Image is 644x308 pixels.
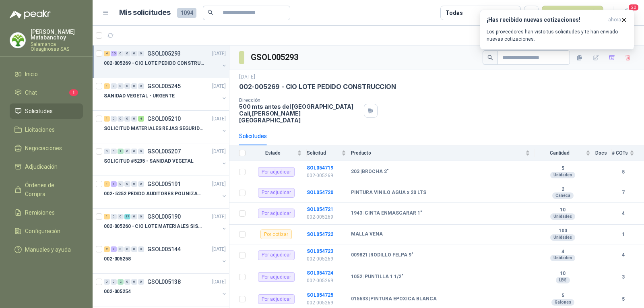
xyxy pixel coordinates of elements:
[612,231,634,238] b: 1
[10,103,83,119] a: Solicitudes
[118,51,124,56] div: 0
[258,209,295,218] div: Por adjudicar
[104,149,110,154] div: 0
[131,279,137,285] div: 0
[104,214,110,219] div: 1
[307,270,333,276] a: SOL054724
[307,145,351,161] th: Solicitud
[212,148,226,155] p: [DATE]
[542,6,603,20] button: Nueva solicitud
[480,10,634,50] button: ¡Has recibido nuevas cotizaciones!ahora Los proveedores han visto tus solicitudes y te han enviad...
[25,162,58,171] span: Adjudicación
[10,159,83,174] a: Adjudicación
[131,246,137,252] div: 0
[118,83,124,89] div: 0
[104,244,227,270] a: 2 7 0 0 0 0 GSOL005144[DATE] 002-005258
[10,178,83,202] a: Órdenes de Compra
[138,116,144,122] div: 4
[131,181,137,187] div: 0
[307,232,333,237] a: SOL054722
[104,179,227,205] a: 1 1 0 0 0 0 GSOL005191[DATE] 002- 5252 PEDIDO AUDITORES POLINIZACIÓN
[212,180,226,188] p: [DATE]
[25,227,60,236] span: Configuración
[147,116,181,122] p: GSOL005210
[307,150,340,156] span: Solicitud
[250,145,307,161] th: Estado
[208,10,213,15] span: search
[104,60,204,67] p: 002-005269 - CIO LOTE PEDIDO CONSTRUCCION
[104,212,227,238] a: 1 0 0 17 0 0 GSOL005190[DATE] 002-005260 - CIO LOTE MATERIALES SISTEMA HIDRAULIC
[535,293,590,299] b: 5
[446,8,462,17] div: Todas
[124,149,130,154] div: 0
[535,186,590,193] b: 2
[138,181,144,187] div: 0
[10,223,83,239] a: Configuración
[258,188,295,198] div: Por adjudicar
[307,213,346,221] p: 002-005269
[351,296,437,302] b: 015633 | PINTURA EPOXICA BLANCA
[138,246,144,252] div: 0
[124,116,130,122] div: 0
[25,144,62,153] span: Negociaciones
[351,231,383,238] b: MALLA VENA
[351,210,422,217] b: 1943 | CINTA ENMASCARAR 1"
[119,7,171,19] h1: Mis solicitudes
[104,190,204,198] p: 002- 5252 PEDIDO AUDITORES POLINIZACIÓN
[212,50,226,58] p: [DATE]
[556,277,570,283] div: LBS
[612,251,634,259] b: 4
[104,255,131,263] p: 002-005258
[10,85,83,100] a: Chat1
[258,272,295,282] div: Por adjudicar
[608,17,621,23] span: ahora
[118,214,124,219] div: 0
[307,165,333,171] b: SOL054719
[612,145,644,161] th: # COTs
[104,157,194,165] p: SOLICITUD #5235 - SANIDAD VEGETAL
[131,83,137,89] div: 0
[131,116,137,122] div: 0
[25,208,55,217] span: Remisiones
[535,228,590,234] b: 100
[351,252,413,258] b: 009821 | RODILLO FELPA 9"
[147,83,181,89] p: GSOL005245
[307,248,333,254] a: SOL054723
[104,223,204,230] p: 002-005260 - CIO LOTE MATERIALES SISTEMA HIDRAULIC
[239,132,267,141] div: Solicitudes
[307,299,346,307] p: 002-005269
[550,255,575,261] div: Unidades
[212,278,226,286] p: [DATE]
[25,70,38,79] span: Inicio
[147,214,181,219] p: GSOL005190
[138,149,144,154] div: 0
[25,181,75,198] span: Órdenes de Compra
[550,234,575,241] div: Unidades
[258,167,295,177] div: Por adjudicar
[124,279,130,285] div: 0
[131,149,137,154] div: 0
[104,147,227,172] a: 0 0 1 0 0 0 GSOL005207[DATE] SOLICITUD #5235 - SANIDAD VEGETAL
[104,181,110,187] div: 1
[10,10,51,19] img: Logo peakr
[307,207,333,212] a: SOL054721
[111,149,117,154] div: 0
[612,168,634,176] b: 5
[118,279,124,285] div: 2
[138,83,144,89] div: 0
[25,107,53,116] span: Solicitudes
[307,277,346,285] p: 002-005269
[104,49,227,74] a: 4 10 0 0 0 0 GSOL005293[DATE] 002-005269 - CIO LOTE PEDIDO CONSTRUCCION
[239,103,361,124] p: 500 mts antes del [GEOGRAPHIC_DATA] Cali , [PERSON_NAME][GEOGRAPHIC_DATA]
[111,181,117,187] div: 1
[535,145,595,161] th: Cantidad
[258,250,295,260] div: Por adjudicar
[118,246,124,252] div: 0
[307,292,333,298] a: SOL054725
[612,273,634,281] b: 3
